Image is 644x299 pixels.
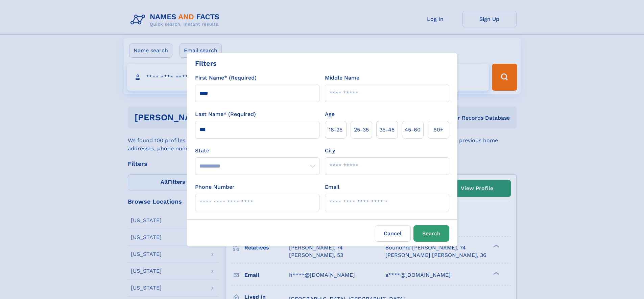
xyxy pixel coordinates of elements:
div: Filters [195,58,217,68]
label: Email [325,183,339,191]
label: Last Name* (Required) [195,110,256,118]
label: First Name* (Required) [195,74,257,82]
span: 25‑35 [354,126,369,134]
label: Middle Name [325,74,359,82]
label: State [195,147,319,155]
span: 35‑45 [379,126,395,134]
label: Cancel [375,225,411,242]
span: 60+ [433,126,444,134]
span: 18‑25 [329,126,342,134]
label: Phone Number [195,183,235,191]
label: City [325,147,335,155]
label: Age [325,110,335,118]
span: 45‑60 [405,126,421,134]
button: Search [413,225,449,242]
